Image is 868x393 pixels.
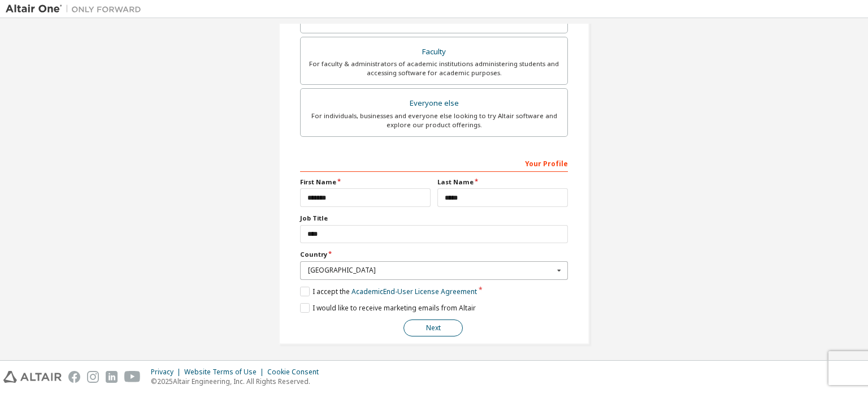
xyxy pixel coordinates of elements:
[437,178,568,187] label: Last Name
[300,154,568,172] div: Your Profile
[184,368,267,377] div: Website Terms of Use
[307,44,561,60] div: Faculty
[151,368,184,377] div: Privacy
[351,287,477,296] a: Academic End-User License Agreement
[87,371,99,383] img: instagram.svg
[106,371,118,383] img: linkedin.svg
[300,287,477,296] label: I accept the
[307,96,561,111] div: Everyone else
[307,59,561,77] div: For faculty & administrators of academic institutions administering students and accessing softwa...
[403,319,463,336] button: Next
[3,371,62,383] img: altair_logo.svg
[307,111,561,129] div: For individuals, businesses and everyone else looking to try Altair software and explore our prod...
[124,371,141,383] img: youtube.svg
[300,303,476,313] label: I would like to receive marketing emails from Altair
[68,371,80,383] img: facebook.svg
[308,267,554,274] div: [GEOGRAPHIC_DATA]
[300,178,431,187] label: First Name
[267,368,325,377] div: Cookie Consent
[6,3,147,15] img: Altair One
[300,214,568,223] label: Job Title
[300,250,568,259] label: Country
[151,377,325,386] p: © 2025 Altair Engineering, Inc. All Rights Reserved.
